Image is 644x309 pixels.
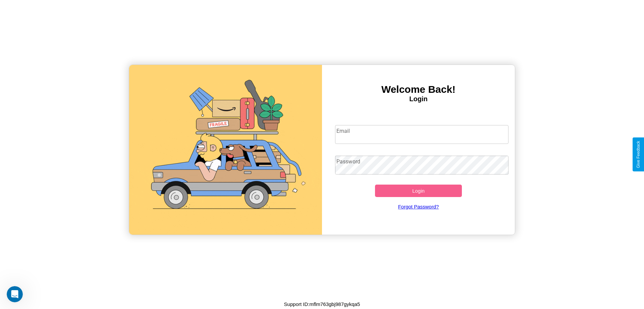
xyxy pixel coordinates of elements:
h4: Login [322,95,515,103]
a: Forgot Password? [332,197,505,216]
button: Login [375,185,462,197]
iframe: Intercom live chat [7,286,23,302]
h3: Welcome Back! [322,84,515,95]
p: Support ID: mflm763gbj987gykqa5 [284,300,360,309]
img: gif [129,65,322,235]
div: Give Feedback [636,141,641,168]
